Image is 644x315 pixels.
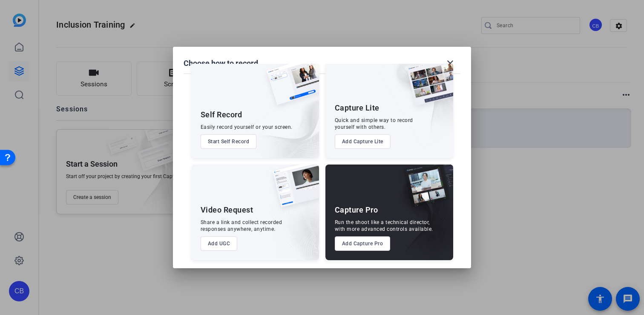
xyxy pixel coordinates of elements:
div: Video Request [201,205,253,215]
mat-icon: close [445,58,455,68]
img: embarkstudio-self-record.png [245,81,319,158]
div: Self Record [201,110,242,120]
img: capture-pro.png [397,165,453,216]
button: Start Self Record [201,134,257,149]
img: capture-lite.png [400,62,453,114]
img: self-record.png [260,62,319,114]
div: Quick and simple way to record yourself with others. [335,117,413,131]
img: embarkstudio-capture-pro.png [390,175,453,260]
div: Share a link and collect recorded responses anywhere, anytime. [201,219,282,233]
div: Easily record yourself or your screen. [201,124,293,131]
h1: Choose how to record [184,58,258,68]
img: ugc-content.png [266,165,319,216]
button: Add Capture Lite [335,134,391,149]
button: Add UGC [201,236,238,251]
img: embarkstudio-capture-lite.png [377,62,453,148]
div: Capture Pro [335,205,378,215]
div: Run the shoot like a technical director, with more advanced controls available. [335,219,433,233]
button: Add Capture Pro [335,236,391,251]
img: embarkstudio-ugc-content.png [270,191,319,260]
div: Capture Lite [335,103,379,113]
